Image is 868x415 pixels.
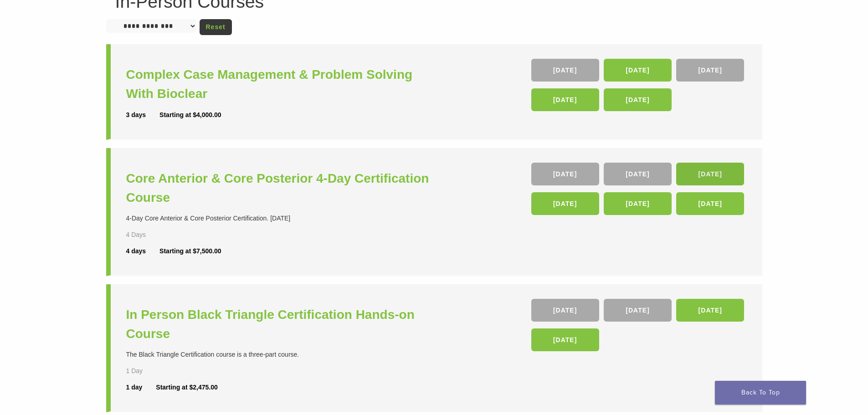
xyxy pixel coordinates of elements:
a: [DATE] [676,299,744,322]
div: Starting at $4,000.00 [159,110,221,120]
div: 3 days [126,110,160,120]
a: [DATE] [604,59,672,82]
div: The Black Triangle Certification course is a three-part course. [126,350,437,359]
a: Reset [200,19,232,35]
a: [DATE] [676,163,744,185]
a: [DATE] [676,59,744,82]
a: [DATE] [531,192,599,215]
a: [DATE] [531,163,599,185]
a: [DATE] [531,328,599,351]
a: [DATE] [531,59,599,82]
a: [DATE] [531,299,599,322]
a: In Person Black Triangle Certification Hands-on Course [126,305,437,343]
div: , , , , , [531,163,747,220]
div: 4 Days [126,230,173,240]
a: [DATE] [676,192,744,215]
a: [DATE] [604,192,672,215]
div: 4-Day Core Anterior & Core Posterior Certification. [DATE] [126,214,437,223]
div: , , , , [531,59,747,116]
a: Core Anterior & Core Posterior 4-Day Certification Course [126,169,437,207]
a: [DATE] [604,163,672,185]
div: 4 days [126,246,160,256]
div: 1 Day [126,366,173,376]
div: Starting at $7,500.00 [159,246,221,256]
div: 1 day [126,383,156,392]
a: Complex Case Management & Problem Solving With Bioclear [126,65,437,103]
a: [DATE] [531,88,599,111]
a: Back To Top [715,381,806,405]
div: Starting at $2,475.00 [156,383,217,392]
div: , , , [531,299,747,356]
a: [DATE] [604,299,672,322]
a: [DATE] [604,88,672,111]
